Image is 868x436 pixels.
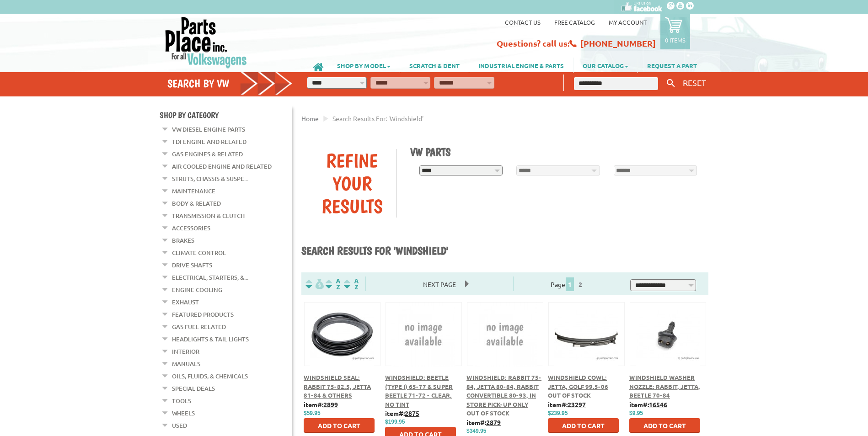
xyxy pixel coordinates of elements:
span: $59.95 [304,410,321,416]
img: Sort by Sales Rank [342,279,360,289]
u: 2899 [323,400,338,409]
button: Add to Cart [304,418,375,433]
b: item#: [385,409,419,417]
a: Home [301,114,319,122]
a: VW Diesel Engine Parts [172,123,245,135]
span: Add to Cart [318,421,360,430]
span: Out of stock [466,409,509,417]
a: Headlights & Tail Lights [172,333,249,345]
a: Free Catalog [554,18,595,26]
a: Featured Products [172,308,234,320]
b: item#: [629,400,667,409]
a: Interior [172,346,199,357]
b: item#: [304,400,338,409]
a: Drive Shafts [172,259,212,271]
h1: Search results for 'windshield' [301,244,708,259]
button: Add to Cart [548,418,619,433]
a: OUR CATALOG [573,58,638,73]
img: Sort by Headline [324,279,342,289]
a: SHOP BY MODEL [328,58,400,73]
u: 2875 [405,409,419,417]
a: Special Deals [172,383,215,394]
a: Struts, Chassis & Suspe... [172,173,248,185]
a: Windshield Seal: Rabbit 75-82.5, Jetta 81-84 & Others [304,373,371,399]
a: 2 [576,280,584,288]
a: Transmission & Clutch [172,210,245,222]
span: Search results for: 'windshield' [332,114,423,122]
a: Windshield: Beetle (Type I) 65-77 & Super Beetle 71-72 - Clear, No Tint [385,373,453,408]
span: $349.95 [466,428,486,434]
a: Exhaust [172,296,199,308]
img: filterpricelow.svg [305,279,324,289]
span: Add to Cart [643,421,686,430]
span: Out of stock [548,391,591,399]
span: $199.95 [385,419,405,425]
a: Accessories [172,222,210,234]
a: Windshield: Rabbit 75-84, Jetta 80-84, Rabbit Convertible 80-93, IN STORE PICK-UP ONLY [466,373,541,408]
div: Page [513,276,622,291]
u: 16546 [649,400,667,409]
span: 1 [566,277,574,291]
a: Maintenance [172,185,215,197]
a: Air Cooled Engine and Related [172,160,272,172]
button: Keyword Search [664,76,678,91]
a: My Account [609,18,647,26]
a: Gas Fuel Related [172,321,226,333]
p: 0 items [665,36,686,44]
span: Next Page [414,277,465,291]
span: RESET [683,78,706,87]
a: SCRATCH & DENT [400,58,469,73]
a: Windshield Washer Nozzle: Rabbit, Jetta, Beetle 70-84 [629,373,700,399]
h1: VW Parts [410,145,702,159]
a: Climate Control [172,247,226,259]
a: Manuals [172,358,200,370]
h4: Search by VW [167,77,293,90]
a: Contact us [505,18,541,26]
a: Body & Related [172,197,221,209]
a: Wheels [172,407,195,419]
a: INDUSTRIAL ENGINE & PARTS [469,58,573,73]
a: Tools [172,395,191,407]
a: Oils, Fluids, & Chemicals [172,370,248,382]
u: 2879 [486,418,501,426]
a: Brakes [172,234,194,246]
a: Engine Cooling [172,284,222,296]
span: $9.95 [629,410,643,416]
button: Add to Cart [629,418,700,433]
a: Used [172,420,187,431]
a: 0 items [660,14,690,49]
a: Next Page [414,280,465,288]
b: item#: [548,400,586,409]
span: Add to Cart [562,421,605,430]
button: RESET [679,76,710,89]
u: 23297 [568,400,586,409]
b: item#: [466,418,501,426]
img: Parts Place Inc! [164,16,248,69]
h4: Shop By Category [160,110,292,120]
div: Refine Your Results [308,149,396,218]
a: TDI Engine and Related [172,136,246,148]
span: $239.95 [548,410,568,416]
a: REQUEST A PART [638,58,706,73]
a: Windshield Cowl: Jetta, Golf 99.5-06 [548,373,608,390]
a: Electrical, Starters, &... [172,271,248,283]
a: Gas Engines & Related [172,148,243,160]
